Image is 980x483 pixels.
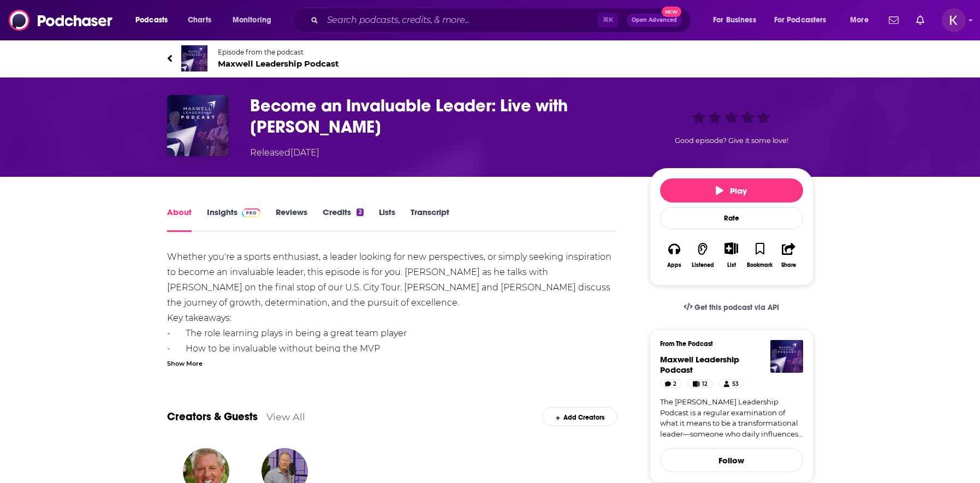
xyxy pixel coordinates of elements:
[9,10,114,31] img: Podchaser - Follow, Share and Rate Podcasts
[167,328,183,338] span: -
[774,235,803,275] button: Share
[632,17,677,23] span: Open Advanced
[167,410,258,424] a: Creators & Guests
[688,235,717,275] button: Listened
[667,262,681,269] div: Apps
[675,136,788,145] span: Good episode? Give it some love!
[781,262,796,269] div: Share
[660,178,803,202] button: Play
[660,354,739,375] a: Maxwell Leadership Podcast
[233,13,271,28] span: Monitoring
[167,313,231,323] span: Key takeaways:
[379,207,395,232] a: Lists
[411,207,449,232] a: Transcript
[747,262,773,269] div: Bookmark
[218,58,339,69] span: Maxwell Leadership Podcast
[542,407,617,426] div: Add Creators
[660,340,794,348] h3: From The Podcast
[884,11,903,29] a: Show notifications dropdown
[717,235,745,275] div: Show More ButtonList
[323,207,363,232] a: Credits2
[912,11,929,29] a: Show notifications dropdown
[675,294,788,321] a: Get this podcast via API
[767,11,842,29] button: open menu
[218,48,339,56] span: Episode from the podcast
[323,11,598,29] input: Search podcasts, credits, & more...
[694,303,779,312] span: Get this podcast via API
[770,340,803,373] img: Maxwell Leadership Podcast
[627,14,682,27] button: Open AdvancedNew
[167,252,611,308] span: Whether you're a sports enthusiast, a leader looking for new perspectives, or simply seeking insp...
[276,207,307,232] a: Reviews
[746,235,774,275] button: Bookmark
[225,11,286,29] button: open menu
[250,95,632,138] h1: Become an Invaluable Leader: Live with Don Yaeger
[167,95,228,156] img: Become an Invaluable Leader: Live with Don Yaeger
[181,45,207,71] img: Maxwell Leadership Podcast
[181,11,218,29] a: Charts
[167,207,192,232] a: About
[942,8,966,32] button: Show profile menu
[186,343,380,354] span: How to be invaluable without being the MVP
[727,261,736,269] div: List
[660,235,688,275] button: Apps
[128,11,182,29] button: open menu
[266,411,305,422] a: View All
[713,13,756,28] span: For Business
[660,379,682,388] a: 2
[702,379,708,390] span: 12
[188,13,211,28] span: Charts
[732,379,739,390] span: 53
[303,8,702,33] div: Search podcasts, credits, & more...
[660,397,803,439] a: The [PERSON_NAME] Leadership Podcast is a regular examination of what it means to be a transforma...
[688,379,712,388] a: 12
[135,13,168,28] span: Podcasts
[720,242,743,254] button: Show More Button
[242,208,261,217] img: Podchaser Pro
[774,13,827,28] span: For Podcasters
[660,448,803,472] button: Follow
[660,207,803,229] div: Rate
[598,13,618,27] span: ⌘ K
[357,208,363,216] div: 2
[842,11,882,29] button: open menu
[662,7,681,17] span: New
[207,207,261,232] a: InsightsPodchaser Pro
[705,11,770,29] button: open menu
[250,146,319,159] div: Released [DATE]
[942,8,966,32] span: Logged in as kwignall
[673,379,676,390] span: 2
[692,262,714,269] div: Listened
[719,379,743,388] a: 53
[716,186,747,196] span: Play
[942,8,966,32] img: User Profile
[186,328,407,338] span: The role learning plays in being a great team player
[850,13,869,28] span: More
[167,45,813,71] a: Maxwell Leadership PodcastEpisode from the podcastMaxwell Leadership Podcast
[167,343,183,354] span: -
